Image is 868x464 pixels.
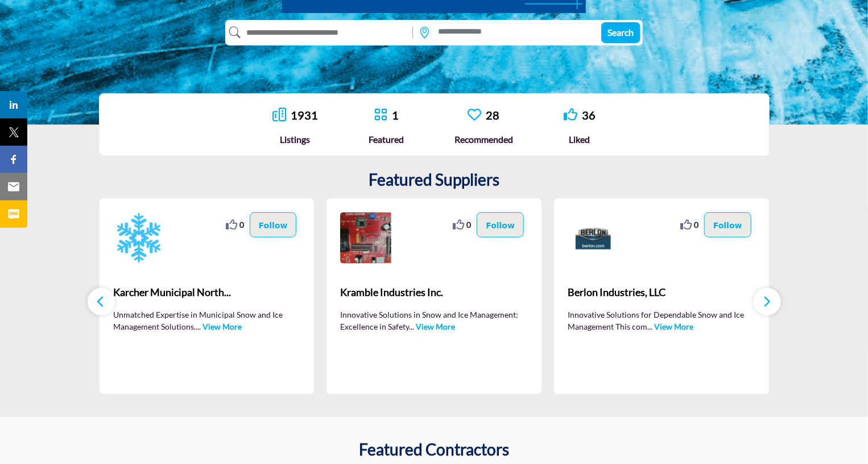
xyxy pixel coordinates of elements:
img: Karcher Municipal North America Inc [113,212,164,264]
a: Karcher Municipal North... [113,277,301,308]
div: Liked [564,133,596,146]
img: Berlon Industries, LLC [568,212,619,264]
b: Karcher Municipal North America Inc [113,277,301,308]
p: Unmatched Expertise in Municipal Snow and Ice Management Solutions. [113,309,301,331]
p: Innovative Solutions for Dependable Snow and Ice Management This com [568,309,755,331]
a: 1 [392,108,399,122]
button: Follow [704,212,751,237]
span: Search [608,27,634,38]
div: Listings [272,133,318,146]
a: 1931 [291,108,318,122]
button: Search [601,22,640,43]
a: View More [654,322,693,331]
div: Recommended [454,133,513,146]
span: Berlon Industries, LLC [568,285,755,300]
h2: Featured Suppliers [369,170,499,190]
img: Rectangle%203585.svg [410,24,416,41]
a: Berlon Industries, LLC [568,277,755,308]
span: 0 [466,219,471,231]
a: Go to Recommended [468,108,481,123]
span: ... [409,322,414,331]
p: Innovative Solutions in Snow and Ice Management: Excellence in Safety [340,309,528,331]
p: Follow [713,219,742,231]
span: 0 [694,219,698,231]
a: View More [416,322,455,331]
h2: Featured Contractors [359,440,509,459]
a: View More [202,322,242,331]
div: Featured [369,133,404,146]
button: Follow [250,212,297,237]
p: Follow [259,219,288,231]
a: Go to Featured [374,108,387,123]
img: Kramble Industries Inc. [340,212,391,264]
p: Follow [486,219,515,231]
button: Follow [477,212,524,237]
span: 0 [239,219,244,231]
span: ... [647,322,652,331]
i: Go to Liked [564,108,577,121]
span: Karcher Municipal North... [113,285,301,300]
a: 36 [582,108,596,122]
a: Kramble Industries Inc. [340,277,528,308]
span: ... [196,322,201,331]
a: 28 [486,108,499,122]
span: Kramble Industries Inc. [340,285,528,300]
